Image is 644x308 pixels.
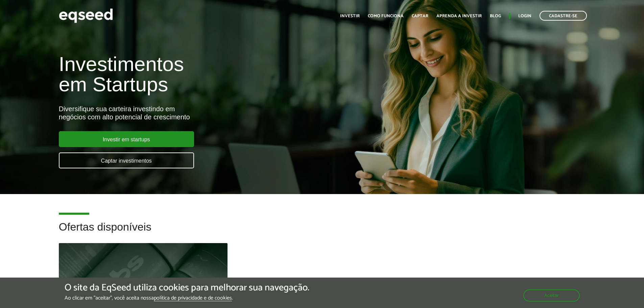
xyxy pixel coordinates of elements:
[59,7,113,25] img: EqSeed
[490,14,501,18] a: Blog
[368,14,404,18] a: Como funciona
[59,54,371,95] h1: Investimentos em Startups
[412,14,428,18] a: Captar
[540,11,587,21] a: Cadastre-se
[436,14,482,18] a: Aprenda a investir
[523,289,580,302] button: Aceitar
[65,295,309,301] p: Ao clicar em "aceitar", você aceita nossa .
[59,105,371,121] div: Diversifique sua carteira investindo em negócios com alto potencial de crescimento
[59,221,586,243] h2: Ofertas disponíveis
[154,295,232,301] a: política de privacidade e de cookies
[65,283,309,293] h5: O site da EqSeed utiliza cookies para melhorar sua navegação.
[59,152,194,168] a: Captar investimentos
[518,14,531,18] a: Login
[340,14,360,18] a: Investir
[59,131,194,147] a: Investir em startups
